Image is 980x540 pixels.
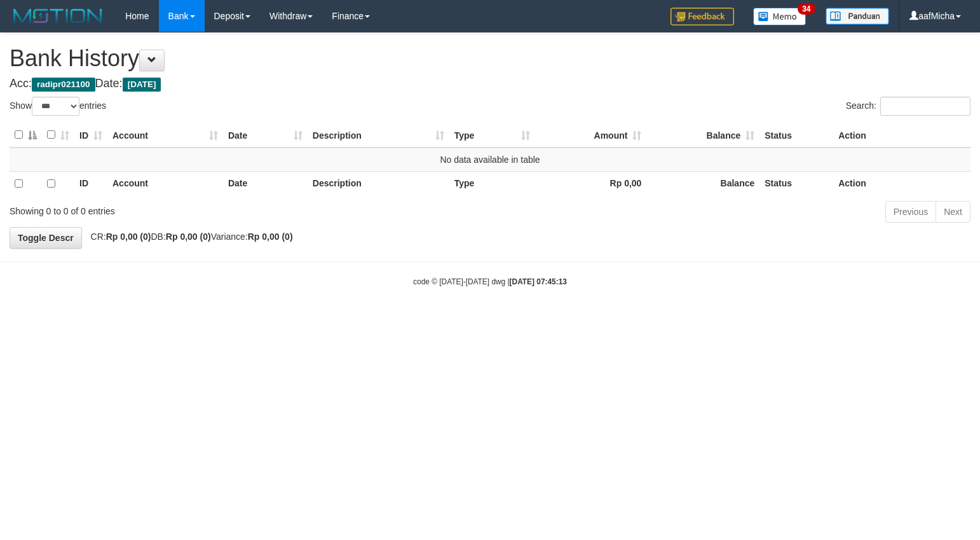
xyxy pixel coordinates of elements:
[107,171,223,196] th: Account
[535,171,647,196] th: Rp 0,00
[880,97,970,116] input: Search:
[10,97,106,116] label: Show entries
[753,8,806,25] img: Button%20Memo.svg
[10,6,106,25] img: MOTION_logo.png
[32,97,79,116] select: Showentries
[10,123,42,148] th: : activate to sort column descending
[85,232,293,242] span: CR: DB: Variance:
[10,227,82,249] a: Toggle Descr
[223,123,308,148] th: Date: activate to sort column ascending
[826,8,889,25] img: panduan.png
[759,123,833,148] th: Status
[308,123,449,148] th: Description: activate to sort column ascending
[166,232,211,242] strong: Rp 0,00 (0)
[833,123,970,148] th: Action
[10,200,399,218] div: Showing 0 to 0 of 0 entries
[74,123,107,148] th: ID: activate to sort column ascending
[759,171,833,196] th: Status
[646,171,759,196] th: Balance
[74,171,107,196] th: ID
[10,148,970,172] td: No data available in table
[223,171,308,196] th: Date
[449,123,535,148] th: Type: activate to sort column ascending
[42,123,74,148] th: : activate to sort column ascending
[798,3,815,15] span: 34
[308,171,449,196] th: Description
[413,277,567,286] small: code © [DATE]-[DATE] dwg |
[936,201,970,223] a: Next
[670,8,734,25] img: Feedback.jpg
[10,46,970,71] h1: Bank History
[510,277,567,286] strong: [DATE] 07:45:13
[248,232,293,242] strong: Rp 0,00 (0)
[32,78,95,92] span: radipr021100
[535,123,647,148] th: Amount: activate to sort column ascending
[846,97,970,116] label: Search:
[106,232,151,242] strong: Rp 0,00 (0)
[833,171,970,196] th: Action
[646,123,759,148] th: Balance: activate to sort column ascending
[449,171,535,196] th: Type
[123,78,161,92] span: [DATE]
[885,201,936,223] a: Previous
[107,123,223,148] th: Account: activate to sort column ascending
[10,78,970,90] h4: Acc: Date:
